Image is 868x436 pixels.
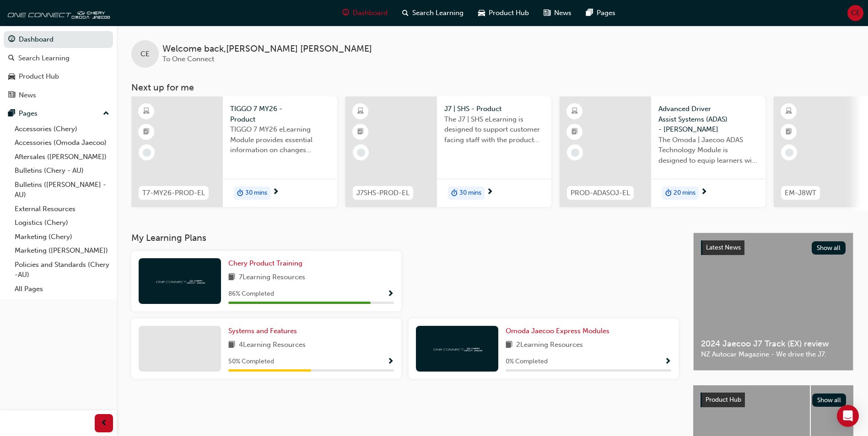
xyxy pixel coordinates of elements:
[486,188,493,197] span: next-icon
[812,393,846,407] button: Show all
[693,233,853,371] a: Latest NewsShow all2024 Jaecoo J7 Track (EX) reviewNZ Autocar Magazine - We drive the J7.
[143,149,151,157] span: learningRecordVerb_NONE-icon
[444,114,544,145] span: The J7 | SHS eLearning is designed to support customer facing staff with the product and sales in...
[387,358,394,366] span: Show Progress
[345,96,551,207] a: J7SHS-PROD-ELJ7 | SHS - ProductThe J7 | SHS eLearning is designed to support customer facing staf...
[101,418,108,429] span: prev-icon
[701,393,846,407] a: Product HubShow all
[18,53,70,64] div: Search Learning
[11,202,113,216] a: External Resources
[4,105,113,122] button: Pages
[536,4,579,22] a: news-iconNews
[335,4,395,22] a: guage-iconDashboard
[851,8,860,18] span: CE
[506,356,548,367] span: 0 % Completed
[658,135,758,166] span: The Omoda | Jaecoo ADAS Technology Module is designed to equip learners with essential knowledge ...
[544,7,550,19] span: news-icon
[571,106,578,117] span: learningResourceType_ELEARNING-icon
[19,71,59,82] div: Product Hub
[11,244,113,258] a: Marketing ([PERSON_NAME])
[19,108,38,119] div: Pages
[664,358,671,366] span: Show Progress
[812,241,846,255] button: Show all
[228,356,274,367] span: 50 % Completed
[387,288,394,300] button: Show Progress
[489,8,529,18] span: Product Hub
[11,258,113,282] a: Policies and Standards (Chery -AU)
[571,126,578,138] span: booktick-icon
[785,188,816,198] span: EM-J8WT
[228,326,301,336] a: Systems and Features
[701,240,846,255] a: Latest NewsShow all
[837,405,859,427] div: Open Intercom Messenger
[228,289,274,299] span: 86 % Completed
[701,349,846,360] span: NZ Autocar Magazine - We drive the J7.
[554,8,571,18] span: News
[11,230,113,244] a: Marketing (Chery)
[11,216,113,230] a: Logistics (Chery)
[230,104,330,124] span: TIGGO 7 MY26 - Product
[143,106,150,117] span: learningResourceType_ELEARNING-icon
[571,149,579,157] span: learningRecordVerb_NONE-icon
[785,149,793,157] span: learningRecordVerb_NONE-icon
[701,339,846,349] span: 2024 Jaecoo J7 Track (EX) review
[131,96,337,207] a: T7-MY26-PROD-ELTIGGO 7 MY26 - ProductTIGGO 7 MY26 eLearning Module provides essential information...
[357,106,364,117] span: learningResourceType_ELEARNING-icon
[786,106,792,117] span: learningResourceType_ELEARNING-icon
[8,110,15,118] span: pages-icon
[665,187,672,199] span: duration-icon
[103,108,109,120] span: up-icon
[245,188,267,198] span: 30 mins
[4,68,113,85] a: Product Hub
[444,104,544,114] span: J7 | SHS - Product
[847,5,863,21] button: CE
[228,327,297,335] span: Systems and Features
[272,188,279,197] span: next-icon
[357,126,364,138] span: booktick-icon
[239,340,306,351] span: 4 Learning Resources
[8,54,15,63] span: search-icon
[451,187,458,199] span: duration-icon
[706,244,741,251] span: Latest News
[471,4,536,22] a: car-iconProduct Hub
[11,122,113,136] a: Accessories (Chery)
[230,124,330,155] span: TIGGO 7 MY26 eLearning Module provides essential information on changes introduced with the new M...
[239,272,305,283] span: 7 Learning Resources
[4,50,113,67] a: Search Learning
[131,233,679,243] h3: My Learning Plans
[357,149,365,157] span: learningRecordVerb_NONE-icon
[11,282,113,296] a: All Pages
[143,126,150,138] span: booktick-icon
[11,136,113,150] a: Accessories (Omoda Jaecoo)
[387,356,394,367] button: Show Progress
[140,49,150,59] span: CE
[228,272,235,283] span: book-icon
[560,96,766,207] a: PROD-ADASOJ-ELAdvanced Driver Assist Systems (ADAS) - [PERSON_NAME]The Omoda | Jaecoo ADAS Techno...
[4,29,113,105] button: DashboardSearch LearningProduct HubNews
[228,259,302,267] span: Chery Product Training
[162,44,372,54] span: Welcome back , [PERSON_NAME] [PERSON_NAME]
[395,4,471,22] a: search-iconSearch Learning
[4,87,113,104] a: News
[4,31,113,48] a: Dashboard
[11,150,113,164] a: Aftersales ([PERSON_NAME])
[459,188,481,198] span: 30 mins
[8,36,15,44] span: guage-icon
[664,356,671,367] button: Show Progress
[387,290,394,298] span: Show Progress
[142,188,205,198] span: T7-MY26-PROD-EL
[478,7,485,19] span: car-icon
[571,188,630,198] span: PROD-ADASOJ-EL
[228,340,235,351] span: book-icon
[579,4,623,22] a: pages-iconPages
[706,396,741,404] span: Product Hub
[412,8,464,18] span: Search Learning
[8,73,15,81] span: car-icon
[658,104,758,135] span: Advanced Driver Assist Systems (ADAS) - [PERSON_NAME]
[5,4,110,22] img: oneconnect
[11,164,113,178] a: Bulletins (Chery - AU)
[597,8,615,18] span: Pages
[237,187,243,199] span: duration-icon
